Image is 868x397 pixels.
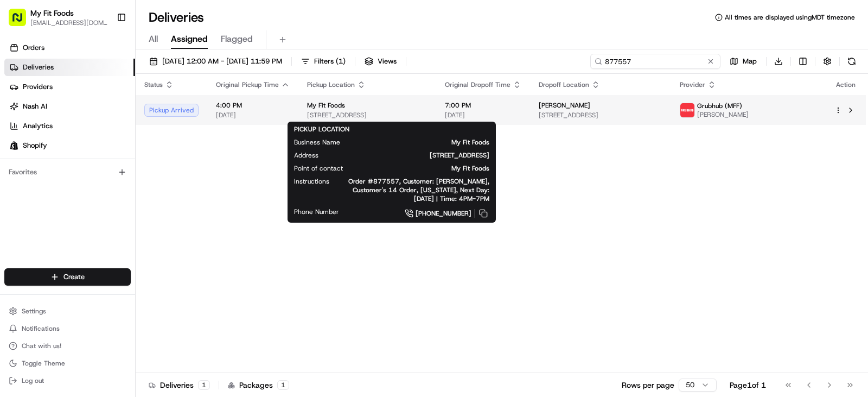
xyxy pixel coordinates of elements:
[28,70,179,81] input: Clear
[4,268,131,286] button: Create
[124,168,146,177] span: [DATE]
[445,80,510,89] span: Original Dropoff Time
[149,9,204,26] h1: Deliveries
[360,164,489,173] span: My Fit Foods
[4,59,135,76] a: Deliveries
[22,376,44,385] span: Log out
[7,209,87,229] a: 📗Knowledge Base
[697,110,749,119] span: [PERSON_NAME]
[168,139,197,152] button: See all
[103,213,174,224] span: API Documentation
[294,177,329,186] span: Instructions
[314,56,346,66] span: Filters
[4,163,131,181] div: Favorites
[4,137,135,154] a: Shopify
[4,78,135,96] a: Providers
[34,168,116,177] span: Wisdom [PERSON_NAME]
[162,56,282,66] span: [DATE] 12:00 AM - [DATE] 11:59 PM
[4,338,131,354] button: Chat with us!
[10,141,18,150] img: Shopify logo
[23,104,42,123] img: 8571987876998_91fb9ceb93ad5c398215_72.jpg
[63,272,85,282] span: Create
[11,215,20,223] div: 📗
[76,240,131,248] a: Powered byPylon
[539,111,662,119] span: [STREET_ADDRESS]
[680,103,694,117] img: 5e692f75ce7d37001a5d71f1
[4,39,135,56] a: Orders
[445,101,521,110] span: 7:00 PM
[216,80,279,89] span: Original Pickup Time
[144,80,163,89] span: Status
[11,43,197,61] p: Welcome 👋
[22,213,83,224] span: Knowledge Base
[198,380,210,390] div: 1
[294,151,318,160] span: Address
[11,11,33,33] img: Nash
[23,102,47,111] span: Nash AI
[730,380,766,390] div: Page 1 of 1
[49,115,149,123] div: We're available if you need us!
[358,138,489,147] span: My Fit Foods
[4,321,131,336] button: Notifications
[743,56,757,66] span: Map
[294,207,339,216] span: Phone Number
[11,141,73,150] div: Past conversations
[590,54,720,69] input: Type to search
[360,54,401,69] button: Views
[22,342,61,350] span: Chat with us!
[171,33,208,46] span: Assigned
[294,125,349,134] span: PICKUP LOCATION
[347,177,489,203] span: Order #877557, Customer: [PERSON_NAME], Customer's 14 Order, [US_STATE], Next Day: [DATE] | Time:...
[23,121,53,131] span: Analytics
[378,56,397,66] span: Views
[4,98,135,115] a: Nash AI
[4,373,131,388] button: Log out
[539,101,590,110] span: [PERSON_NAME]
[4,356,131,371] button: Toggle Theme
[216,111,290,119] span: [DATE]
[23,43,44,53] span: Orders
[844,54,859,69] button: Refresh
[92,215,100,223] div: 💻
[296,54,350,69] button: Filters(1)
[336,151,489,160] span: [STREET_ADDRESS]
[307,80,355,89] span: Pickup Location
[725,13,855,22] span: All times are displayed using MDT timezone
[539,80,589,89] span: Dropoff Location
[118,168,122,177] span: •
[22,324,60,333] span: Notifications
[216,101,290,110] span: 4:00 PM
[184,107,197,120] button: Start new chat
[30,18,108,27] button: [EMAIL_ADDRESS][DOMAIN_NAME]
[4,304,131,319] button: Settings
[416,209,471,218] span: [PHONE_NUMBER]
[22,307,46,316] span: Settings
[149,33,158,46] span: All
[23,82,53,92] span: Providers
[294,164,343,173] span: Point of contact
[221,33,253,46] span: Flagged
[4,117,135,135] a: Analytics
[30,8,74,18] button: My Fit Foods
[725,54,762,69] button: Map
[11,158,28,179] img: Wisdom Oko
[228,380,289,390] div: Packages
[22,359,65,368] span: Toggle Theme
[622,380,674,390] p: Rows per page
[307,101,345,110] span: My Fit Foods
[445,111,521,119] span: [DATE]
[87,209,178,229] a: 💻API Documentation
[49,104,178,115] div: Start new chat
[356,207,489,219] a: [PHONE_NUMBER]
[144,54,287,69] button: [DATE] 12:00 AM - [DATE] 11:59 PM
[277,380,289,390] div: 1
[834,80,857,89] div: Action
[108,240,131,248] span: Pylon
[4,4,112,30] button: My Fit Foods[EMAIL_ADDRESS][DOMAIN_NAME]
[307,111,427,119] span: [STREET_ADDRESS]
[149,380,210,390] div: Deliveries
[336,56,346,66] span: ( 1 )
[23,141,47,150] span: Shopify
